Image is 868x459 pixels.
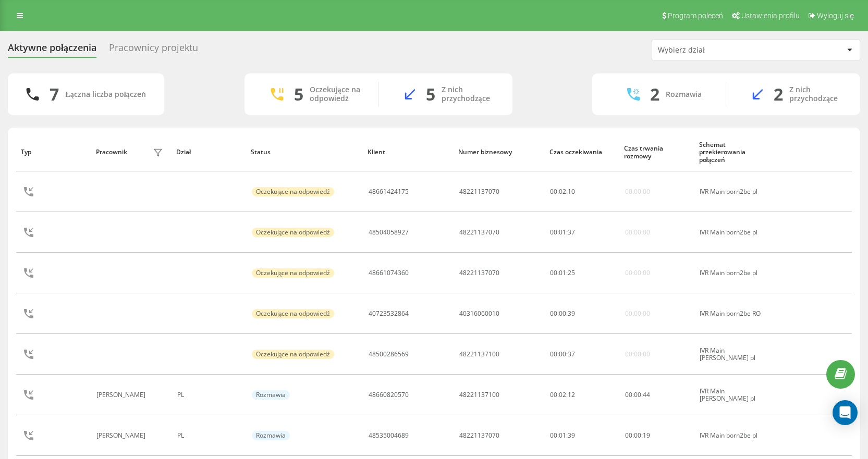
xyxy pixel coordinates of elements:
div: Status [251,148,358,156]
div: Oczekujące na odpowiedź [252,187,334,196]
div: 48221137070 [459,229,499,236]
div: Aktywne połączenia [8,42,96,58]
div: 5 [426,84,435,104]
div: 40723532864 [369,310,409,317]
div: IVR Main born2be RO [700,310,771,317]
div: Oczekujące na odpowiedź [252,268,334,278]
div: : : [550,310,575,317]
div: 48504058927 [369,229,409,236]
div: Z nich przychodzące [789,85,845,103]
span: 00 [559,350,566,358]
div: 48221137070 [459,188,499,195]
div: Rozmawia [666,90,702,99]
div: 48535004689 [369,432,409,439]
div: Pracownicy projektu [109,42,198,58]
span: 00 [634,431,641,440]
div: PL [177,432,240,439]
div: Łączna liczba połączeń [65,90,145,99]
span: 01 [559,228,566,237]
div: Rozmawia [252,431,290,440]
div: PL [177,391,240,399]
div: 48660820570 [369,391,409,399]
div: Klient [368,148,448,156]
div: Oczekujące na odpowiedź [252,309,334,318]
div: IVR Main born2be pl [700,269,771,277]
span: 19 [643,431,650,440]
div: 00:02:12 [550,391,613,399]
div: 40316060010 [459,310,499,317]
div: Numer biznesowy [458,148,539,156]
div: Schemat przekierowania połączeń [699,141,772,164]
span: 00 [550,268,557,277]
span: 25 [568,268,575,277]
div: IVR Main born2be pl [700,188,771,195]
span: 37 [568,350,575,358]
div: Rozmawia [252,390,290,400]
span: 00 [550,187,557,196]
div: Pracownik [96,148,127,156]
div: 48221137070 [459,269,499,277]
div: 48221137100 [459,391,499,399]
div: Z nich przychodzące [442,85,497,103]
div: Dział [176,148,241,156]
div: IVR Main [PERSON_NAME] pl [700,347,771,362]
div: 7 [50,84,59,104]
span: 01 [559,268,566,277]
span: 02 [559,187,566,196]
div: 00:00:00 [625,229,650,236]
div: [PERSON_NAME] [96,432,148,439]
div: 48221137100 [459,351,499,358]
div: 48500286569 [369,351,409,358]
span: 00 [625,431,632,440]
span: 00 [559,309,566,318]
span: 39 [568,309,575,318]
span: 00 [550,309,557,318]
div: : : [550,351,575,358]
div: : : [550,269,575,277]
div: 00:00:00 [625,269,650,277]
span: Wyloguj się [817,11,854,20]
div: Oczekujące na odpowiedź [310,85,362,103]
span: Program poleceń [668,11,723,20]
span: 37 [568,228,575,237]
div: 2 [650,84,659,104]
div: Oczekujące na odpowiedź [252,228,334,237]
div: 48221137070 [459,432,499,439]
span: 10 [568,187,575,196]
div: IVR Main born2be pl [700,432,771,439]
div: : : [625,391,650,399]
div: 48661074360 [369,269,409,277]
div: [PERSON_NAME] [96,391,148,399]
div: 48661424175 [369,188,409,195]
div: : : [550,188,575,195]
div: 00:01:39 [550,432,613,439]
div: : : [625,432,650,439]
div: 00:00:00 [625,188,650,195]
div: 2 [774,84,783,104]
span: 44 [643,390,650,399]
span: Ustawienia profilu [741,11,800,20]
span: 00 [550,350,557,358]
div: Open Intercom Messenger [833,400,858,425]
div: Czas trwania rozmowy [624,145,689,160]
div: IVR Main [PERSON_NAME] pl [700,388,771,403]
div: Wybierz dział [658,46,783,55]
div: IVR Main born2be pl [700,229,771,236]
div: Typ [21,148,86,156]
div: Oczekujące na odpowiedź [252,350,334,359]
div: : : [550,229,575,236]
div: 00:00:00 [625,351,650,358]
div: 5 [294,84,303,104]
div: Czas oczekiwania [549,148,615,156]
span: 00 [634,390,641,399]
span: 00 [550,228,557,237]
div: 00:00:00 [625,310,650,317]
span: 00 [625,390,632,399]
